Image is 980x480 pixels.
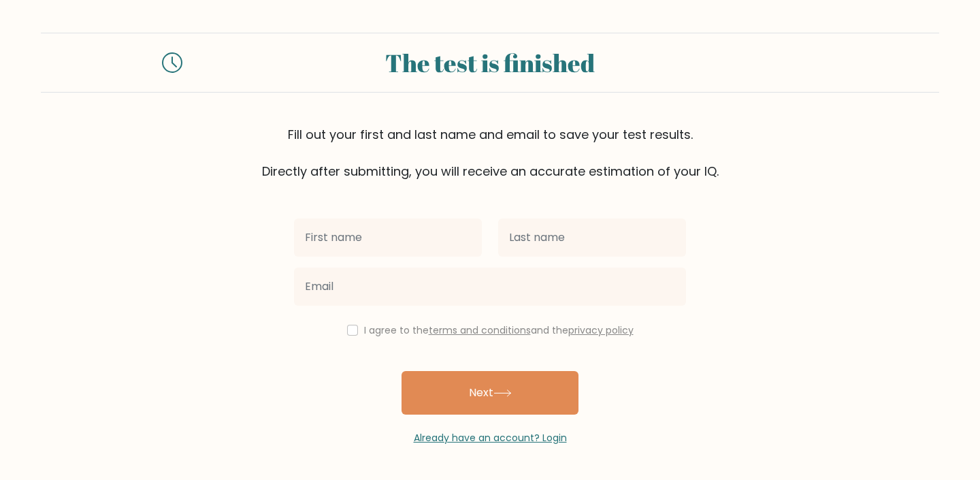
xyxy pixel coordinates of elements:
div: The test is finished [199,44,781,81]
input: First name [294,219,482,257]
input: Last name [498,219,686,257]
input: Email [294,268,686,306]
a: Already have an account? Login [414,431,567,445]
a: terms and conditions [429,323,531,337]
label: I agree to the and the [364,323,634,337]
button: Next [402,371,578,415]
div: Fill out your first and last name and email to save your test results. Directly after submitting,... [41,125,939,180]
a: privacy policy [568,323,634,337]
